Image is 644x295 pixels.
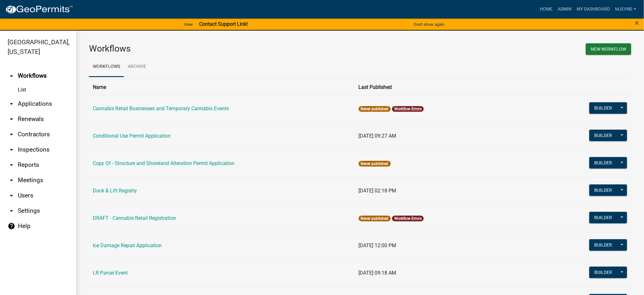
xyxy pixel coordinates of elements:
[8,100,15,108] i: arrow_drop_down
[8,222,15,230] i: help
[8,176,15,184] i: arrow_drop_down
[199,21,248,27] strong: Contact Support Link!
[89,43,356,54] h3: Workflows
[89,79,355,95] th: Name
[93,215,176,221] a: DRAFT - Cannabis Retail Registration
[574,3,613,15] a: My Dashboard
[8,207,15,215] i: arrow_drop_down
[589,212,617,223] button: Builder
[8,115,15,123] i: arrow_drop_down
[93,105,229,112] a: Cannabis Retail Businesses and Temporary Cannabis Events
[589,267,617,278] button: Builder
[589,130,617,141] button: Builder
[355,79,552,95] th: Last Published
[359,133,397,139] span: [DATE] 09:27 AM
[589,157,617,169] button: Builder
[8,192,15,199] i: arrow_drop_down
[586,43,631,55] button: New Workflow
[613,3,639,15] a: MJevne
[359,270,397,276] span: [DATE] 09:18 AM
[359,161,391,167] span: Never published
[93,188,137,194] a: Dock & Lift Registry
[589,184,617,196] button: Builder
[635,18,639,27] span: ×
[537,3,555,15] a: Home
[589,102,617,114] button: Builder
[555,3,574,15] a: Admin
[394,107,422,111] a: Workflow Errors
[8,161,15,169] i: arrow_drop_down
[635,19,639,27] button: Close
[124,57,150,77] a: Archive
[411,19,447,30] button: Don't show again
[93,160,234,166] a: Copy Of - Structure and Shoreland Alteration Permit Application
[8,72,15,80] i: arrow_drop_up
[359,106,391,112] span: Never published
[394,216,422,221] a: Workflow Errors
[359,242,397,248] span: [DATE] 12:00 PM
[8,146,15,154] i: arrow_drop_down
[93,242,162,248] a: Ice Damage Repair Application
[359,216,391,221] span: Never published
[8,131,15,138] i: arrow_drop_down
[93,133,171,139] a: Conditional Use Permit Application
[589,239,617,251] button: Builder
[93,270,128,276] a: LR Parcel Event
[181,19,195,30] a: View
[89,57,124,77] a: Workflows
[359,188,397,194] span: [DATE] 02:18 PM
